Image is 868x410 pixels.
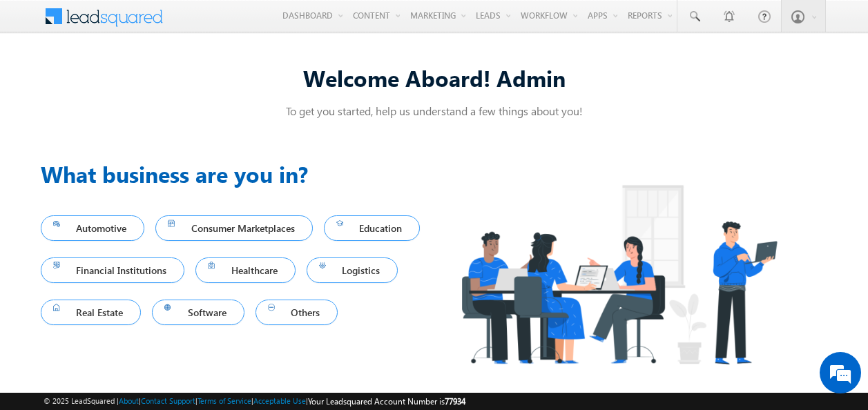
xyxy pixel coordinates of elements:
[208,261,283,280] span: Healthcare
[41,157,434,191] h3: What business are you in?
[53,219,133,237] span: Automotive
[445,396,465,407] span: 77934
[141,396,195,405] a: Contact Support
[268,303,326,322] span: Others
[308,396,465,407] span: Your Leadsquared Account Number is
[53,261,173,280] span: Financial Institutions
[44,395,465,408] span: © 2025 LeadSquared | | | | |
[53,303,129,322] span: Real Estate
[253,396,306,405] a: Acceptable Use
[336,219,408,237] span: Education
[119,396,139,405] a: About
[319,261,386,280] span: Logistics
[41,63,828,92] div: Welcome Aboard! Admin
[41,104,828,118] p: To get you started, help us understand a few things about you!
[197,396,251,405] a: Terms of Service
[434,157,803,391] img: Industry.png
[164,303,232,322] span: Software
[168,219,300,237] span: Consumer Marketplaces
